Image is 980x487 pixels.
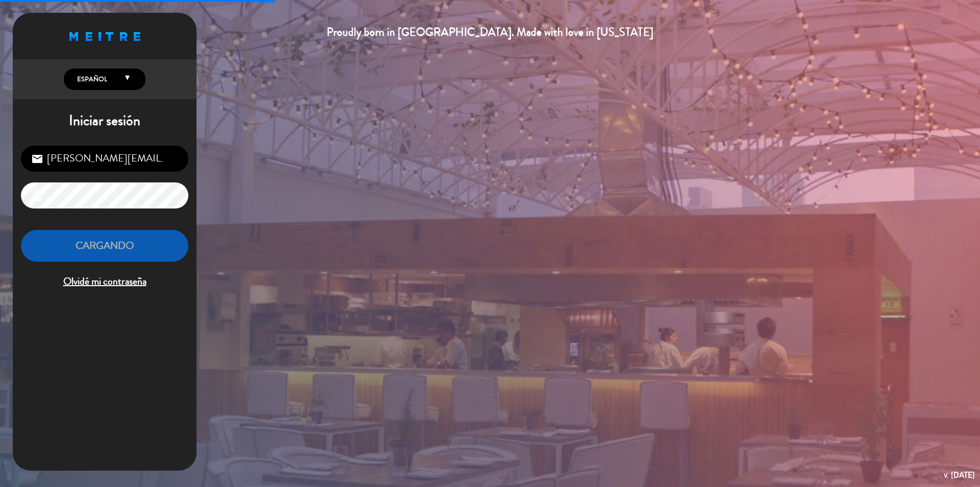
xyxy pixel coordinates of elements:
span: Olvidé mi contraseña [21,273,188,290]
i: lock [31,190,43,202]
input: Correo Electrónico [21,146,188,172]
i: email [31,153,43,165]
h1: Iniciar sesión [13,112,197,130]
button: Cargando [21,230,188,262]
div: v. [DATE] [944,468,975,482]
span: Español [75,74,107,84]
